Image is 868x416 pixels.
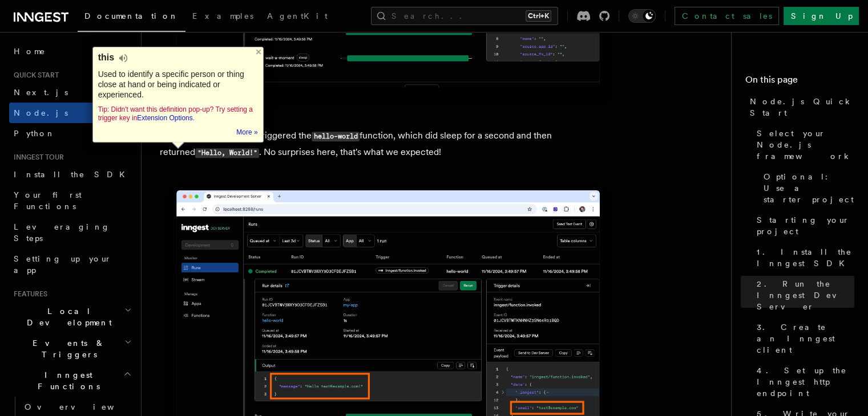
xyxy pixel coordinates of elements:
a: Leveraging Steps [9,217,134,248]
span: Starting your project [757,214,854,237]
span: Your first Functions [14,190,82,211]
button: Events & Triggers [9,333,134,365]
span: Local Development [9,305,124,328]
a: Documentation [78,3,185,32]
span: 1. Install the Inngest SDK [757,246,854,269]
span: Examples [192,11,253,21]
span: 2. Run the Inngest Dev Server [757,278,854,312]
a: Home [9,41,134,62]
span: Inngest tour [9,153,64,162]
a: Contact sales [675,7,779,25]
span: Next.js [14,88,68,97]
span: 3. Create an Inngest client [757,321,854,356]
span: Setting up your app [14,254,112,275]
span: Inngest Functions [9,369,123,392]
a: Select your Node.js framework [752,123,854,166]
a: Optional: Use a starter project [759,166,854,210]
p: In this case, the payload triggered the function, which did sleep for a second and then returned ... [160,128,616,161]
span: Python [14,129,55,138]
span: Select your Node.js framework [757,128,854,162]
a: 3. Create an Inngest client [752,317,854,360]
button: Toggle dark mode [628,9,656,23]
span: Install the SDK [14,170,132,179]
kbd: Ctrl+K [526,10,551,22]
h4: On this page [745,73,854,91]
a: Node.js [9,103,134,123]
button: Inngest Functions [9,365,134,397]
a: Examples [185,3,260,31]
a: 1. Install the Inngest SDK [752,242,854,274]
span: Features [9,289,47,299]
a: Sign Up [784,7,859,25]
a: AgentKit [260,3,334,31]
a: Node.js Quick Start [745,91,854,123]
span: 4. Set up the Inngest http endpoint [757,365,854,399]
span: Node.js [14,108,68,117]
button: Local Development [9,301,134,333]
a: Install the SDK [9,164,134,185]
span: Leveraging Steps [14,222,110,243]
a: Setting up your app [9,248,134,280]
a: Python [9,123,134,144]
code: hello-world [312,132,360,141]
code: "Hello, World!" [195,148,259,158]
a: Your first Functions [9,185,134,217]
span: Node.js Quick Start [750,96,854,119]
span: Documentation [84,11,179,21]
span: Optional: Use a starter project [764,171,854,205]
a: Starting your project [752,210,854,242]
span: Quick start [9,71,59,80]
span: Overview [25,402,142,411]
a: Next.js [9,82,134,103]
button: Search...Ctrl+K [371,7,558,25]
a: 4. Set up the Inngest http endpoint [752,360,854,403]
a: 2. Run the Inngest Dev Server [752,274,854,317]
span: AgentKit [267,11,328,21]
span: Events & Triggers [9,337,124,360]
span: Home [14,46,46,57]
